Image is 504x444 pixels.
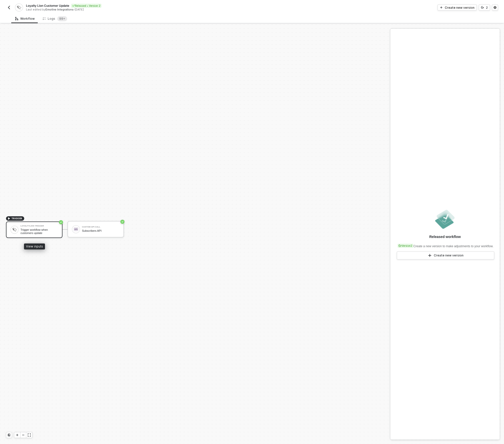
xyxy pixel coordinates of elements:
div: Create a new version to make adjustments to your workflow. [397,241,493,248]
div: 2 [486,5,488,10]
div: Last edited by - [DATE] [26,8,252,11]
div: Released workflow [429,234,461,239]
span: icon-play [440,6,443,9]
div: Version 2 [398,244,413,248]
div: Workflow [15,17,35,21]
button: 2 [479,4,490,10]
span: icon-play [7,217,10,220]
img: icon [12,227,17,232]
img: back [7,5,11,9]
div: Subscribers API [82,229,119,232]
span: Loyalty Lion Customer Update [26,3,69,8]
span: icon-success-page [59,220,63,224]
span: icon-expand [28,434,31,437]
span: icon-settings [494,6,497,9]
span: icon-play [428,253,432,257]
div: Create new version [445,5,475,10]
button: back [6,4,12,10]
span: icon-play [16,434,19,437]
img: integration-icon [17,5,21,10]
button: Create new version [397,251,494,259]
img: released.png [434,208,456,230]
button: Create new version [438,4,477,10]
div: Create new version [434,253,464,257]
div: LoyaltyLion Trigger [20,225,58,227]
span: Emotive Integrations [45,8,73,11]
span: icon-success-page [120,220,124,224]
div: Logs [43,16,67,21]
img: icon [74,227,78,231]
div: Custom API Call [82,226,119,228]
div: View inputs [24,243,45,249]
span: icon-versioning [399,244,402,247]
span: TRIGGER [11,217,22,221]
span: icon-versioning [481,6,484,9]
sup: 4588 [57,16,67,21]
span: icon-minus [22,434,25,437]
div: Released • Version 2 [71,4,101,8]
div: Trigger workflow when customers update [20,228,58,234]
